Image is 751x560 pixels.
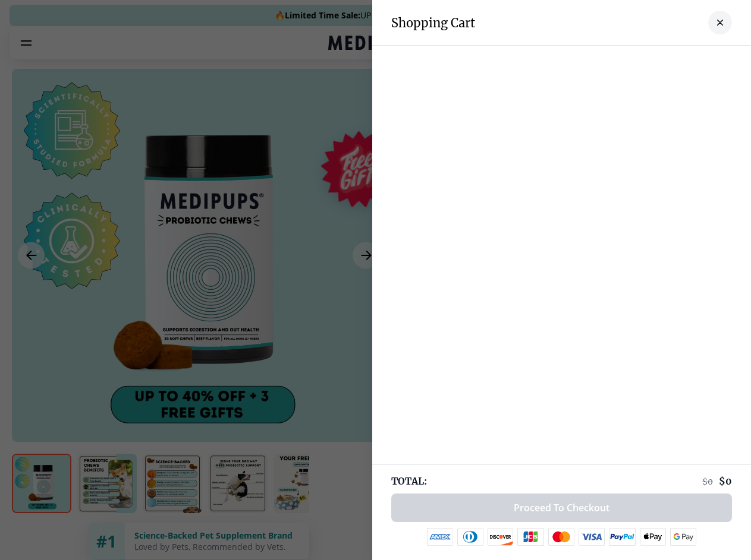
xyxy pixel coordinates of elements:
span: $ 0 [702,476,713,487]
span: $ 0 [719,475,732,487]
img: jcb [517,528,544,546]
img: mastercard [548,528,574,546]
img: amex [427,528,453,546]
h3: Shopping Cart [391,15,475,30]
span: TOTAL: [391,474,427,488]
img: discover [488,528,514,546]
button: close-cart [708,11,732,34]
img: google [670,528,697,546]
img: paypal [609,528,636,546]
img: visa [579,528,605,546]
img: apple [640,528,666,546]
img: diners-club [457,528,483,546]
